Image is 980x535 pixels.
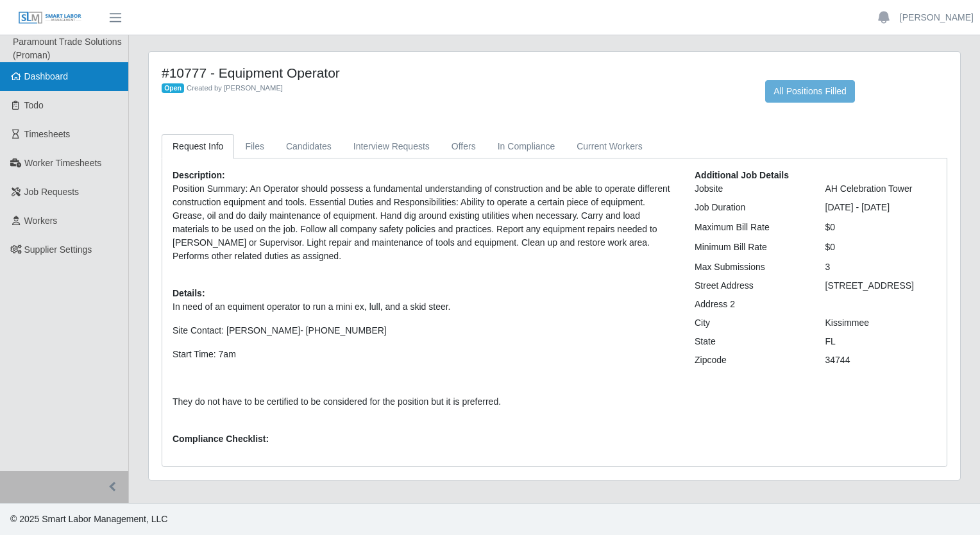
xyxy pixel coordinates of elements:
[24,216,58,226] span: Workers
[234,134,275,159] a: Files
[10,514,167,524] span: © 2025 Smart Labor Management, LLC
[162,134,234,159] a: Request Info
[685,298,816,311] div: Address 2
[816,260,947,274] div: 3
[24,100,44,110] span: Todo
[816,182,947,196] div: AH Celebration Tower
[24,158,101,168] span: Worker Timesheets
[173,324,675,337] p: Site Contact: [PERSON_NAME]- [PHONE_NUMBER]
[162,65,746,81] h4: #10777 - Equipment Operator
[685,335,816,348] div: State
[816,201,947,214] div: [DATE] - [DATE]
[173,182,675,263] p: Position Summary: An Operator should possess a fundamental understanding of construction and be a...
[685,316,816,330] div: City
[487,134,566,159] a: In Compliance
[162,83,184,94] span: Open
[173,434,269,444] b: Compliance Checklist:
[24,187,80,197] span: Job Requests
[566,134,653,159] a: Current Workers
[24,244,92,255] span: Supplier Settings
[173,348,675,361] p: Start Time: 7am
[816,353,947,367] div: 34744
[24,71,69,81] span: Dashboard
[275,134,342,159] a: Candidates
[685,241,816,254] div: Minimum Bill Rate
[173,395,675,409] p: They do not have to be certified to be considered for the position but it is preferred.
[685,260,816,274] div: Max Submissions
[173,300,675,314] p: In need of an equiment operator to run a mini ex, lull, and a skid steer.
[441,134,487,159] a: Offers
[187,84,283,92] span: Created by [PERSON_NAME]
[685,353,816,367] div: Zipcode
[173,170,225,180] b: Description:
[900,11,974,24] a: [PERSON_NAME]
[173,288,205,298] b: Details:
[765,80,855,103] button: All Positions Filled
[816,279,947,293] div: [STREET_ADDRESS]
[695,170,789,180] b: Additional Job Details
[816,335,947,348] div: FL
[18,11,82,25] img: SLM Logo
[13,37,122,60] span: Paramount Trade Solutions (Proman)
[685,201,816,214] div: Job Duration
[685,279,816,293] div: Street Address
[816,316,947,330] div: Kissimmee
[24,129,71,139] span: Timesheets
[816,221,947,234] div: $0
[816,241,947,254] div: $0
[685,221,816,234] div: Maximum Bill Rate
[342,134,441,159] a: Interview Requests
[685,182,816,196] div: Jobsite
